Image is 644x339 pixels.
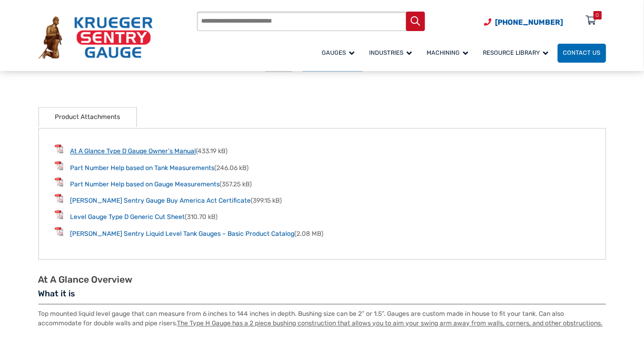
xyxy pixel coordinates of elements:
[70,181,220,188] a: Part Number Help based on Gauge Measurements
[70,230,294,237] a: [PERSON_NAME] Sentry Liquid Level Tank Gauges – Basic Product Catalog
[38,309,606,328] p: Top mounted liquid level gauge that can measure from 6 inches to 144 inches in depth. Bushing siz...
[55,227,589,239] li: (2.08 MB)
[558,44,606,63] a: Contact Us
[484,17,563,28] a: Phone Number (920) 434-8860
[369,49,412,56] span: Industries
[38,274,606,286] h2: At A Glance Overview
[55,177,589,190] li: (357.25 kB)
[421,42,478,64] a: Machining
[55,210,589,222] li: (310.70 kB)
[316,42,364,64] a: Gauges
[70,213,185,221] a: Level Gauge Type D Generic Cut Sheet
[55,107,120,127] a: Product Attachments
[38,288,606,304] h3: What it is
[322,49,354,56] span: Gauges
[427,49,468,56] span: Machining
[177,320,603,327] u: The Type H Gauge has a 2 piece bushing construction that allows you to aim your swing arm away fr...
[70,197,251,204] a: [PERSON_NAME] Sentry Gauge Buy America Act Certificate
[596,11,599,19] div: 0
[70,147,196,155] a: At A Glance Type D Gauge Owner’s Manual
[563,49,600,56] span: Contact Us
[496,18,563,27] span: [PHONE_NUMBER]
[55,161,589,173] li: (246.06 kB)
[38,16,153,58] img: Krueger Sentry Gauge
[55,194,589,206] li: (399.15 kB)
[364,42,421,64] a: Industries
[55,144,589,156] li: (433.19 kB)
[483,49,548,56] span: Resource Library
[70,164,214,172] a: Part Number Help based on Tank Measurements
[478,42,558,64] a: Resource Library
